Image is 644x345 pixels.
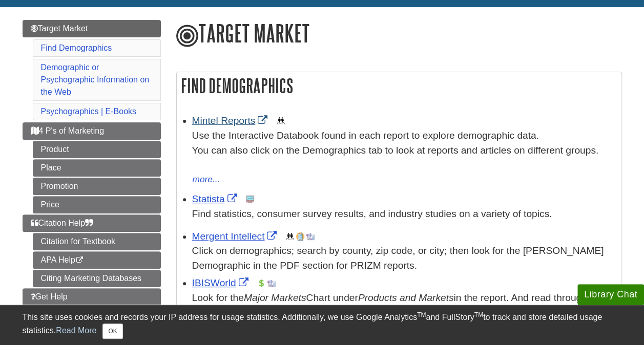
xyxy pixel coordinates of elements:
div: This site uses cookies and records your IP address for usage statistics. Additionally, we use Goo... [23,311,622,339]
a: Demographic or Psychographic Information on the Web [41,63,150,96]
a: 4 P's of Marketing [23,122,161,140]
a: Promotion [33,178,161,195]
a: APA Help [33,251,161,269]
a: Read More [56,326,96,335]
i: Major Markets [244,292,306,303]
a: Link opens in new window [192,115,271,126]
h1: Target Market [176,20,622,49]
a: Price [33,196,161,213]
i: Products and Markets [358,292,454,303]
div: Use the Interactive Databook found in each report to explore demographic data. You can also click... [192,128,616,172]
a: Link opens in new window [192,193,240,204]
button: Library Chat [577,284,644,305]
sup: TM [417,311,426,318]
button: more... [192,172,221,187]
a: Target Market [23,20,161,37]
a: Link opens in new window [192,277,251,288]
span: Target Market [31,24,88,33]
a: Get Help [23,288,161,306]
a: Product [33,141,161,158]
span: 4 P's of Marketing [31,126,105,135]
h2: Find Demographics [177,72,621,99]
img: Industry Report [306,232,315,241]
a: Find Demographics [41,44,112,52]
p: Find statistics, consumer survey results, and industry studies on a variety of topics. [192,207,616,222]
div: Click on demographics; search by county, zip code, or city; then look for the [PERSON_NAME] Demog... [192,244,616,273]
img: Statistics [246,195,254,203]
span: Get Help [31,292,68,301]
sup: TM [474,311,483,318]
a: Citing Marketing Databases [33,270,161,287]
a: Citation for Textbook [33,233,161,250]
a: Psychographics | E-Books [41,107,136,116]
a: Link opens in new window [192,231,280,242]
i: This link opens in a new window [75,257,84,264]
button: Close [102,324,122,339]
img: Industry Report [267,279,276,287]
a: Citation Help [23,214,161,232]
img: Demographics [286,232,294,241]
div: Look for the Chart under in the report. And read through the section below the chart. [192,291,616,320]
span: Citation Help [31,219,93,227]
img: Demographics [277,117,285,125]
img: Company Information [296,232,304,241]
img: Financial Report [257,279,265,287]
a: Place [33,159,161,177]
